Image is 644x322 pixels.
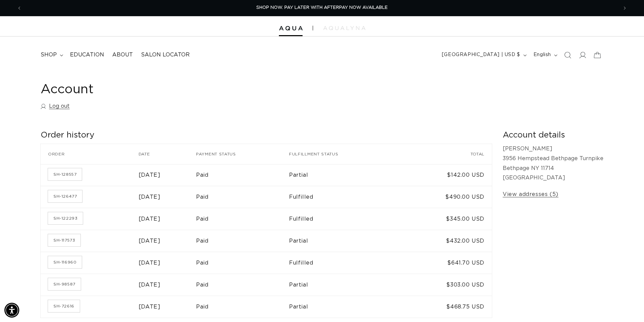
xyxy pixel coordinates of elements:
button: [GEOGRAPHIC_DATA] | USD $ [438,49,529,61]
a: Order number SH-116960 [48,256,82,268]
td: Fulfilled [289,208,401,230]
summary: Search [560,48,575,63]
summary: shop [37,47,66,63]
th: Total [400,144,492,164]
td: Paid [196,230,289,252]
a: About [108,47,137,63]
time: [DATE] [139,172,161,178]
time: [DATE] [139,304,161,309]
span: SHOP NOW. PAY LATER WITH AFTERPAY NOW AVAILABLE [256,5,388,10]
time: [DATE] [139,216,161,222]
td: $641.70 USD [400,252,492,274]
img: aqualyna.com [323,26,365,30]
h1: Account [41,81,603,98]
td: Paid [196,252,289,274]
th: Order [41,144,139,164]
img: Aqua Hair Extensions [279,26,303,31]
td: $432.00 USD [400,230,492,252]
td: $345.00 USD [400,208,492,230]
td: Partial [289,230,401,252]
iframe: Chat Widget [610,290,644,322]
span: English [533,51,551,58]
td: $303.00 USD [400,274,492,296]
td: Paid [196,274,289,296]
p: [PERSON_NAME] 3956 Hempstead Bethpage Turnpike Bethpage NY 11714 [GEOGRAPHIC_DATA] [503,144,603,183]
span: Education [70,51,104,58]
a: Order number SH-117573 [48,234,80,246]
a: Order number SH-128557 [48,168,82,180]
td: $468.75 USD [400,296,492,318]
a: Education [66,47,108,63]
span: About [112,51,133,58]
button: English [529,49,560,61]
time: [DATE] [139,282,161,288]
a: Log out [41,101,70,111]
th: Date [139,144,196,164]
td: Fulfilled [289,186,401,208]
a: Order number SH-122293 [48,212,83,224]
h2: Order history [41,130,492,141]
td: Paid [196,208,289,230]
td: Paid [196,296,289,318]
a: Order number SH-72616 [48,300,80,312]
td: Partial [289,296,401,318]
td: Paid [196,164,289,186]
a: Order number SH-98587 [48,278,81,290]
td: Partial [289,274,401,296]
a: Order number SH-126477 [48,190,82,202]
button: Previous announcement [12,2,27,15]
time: [DATE] [139,260,161,266]
a: Salon Locator [137,47,194,63]
span: Salon Locator [141,51,190,58]
td: Partial [289,164,401,186]
time: [DATE] [139,194,161,200]
th: Fulfillment status [289,144,401,164]
div: Accessibility Menu [4,303,19,318]
td: Paid [196,186,289,208]
td: Fulfilled [289,252,401,274]
button: Next announcement [617,2,632,15]
td: $142.00 USD [400,164,492,186]
time: [DATE] [139,238,161,244]
h2: Account details [503,130,603,141]
td: $490.00 USD [400,186,492,208]
a: View addresses (5) [503,190,558,199]
th: Payment status [196,144,289,164]
span: shop [41,51,57,58]
span: [GEOGRAPHIC_DATA] | USD $ [442,51,520,58]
